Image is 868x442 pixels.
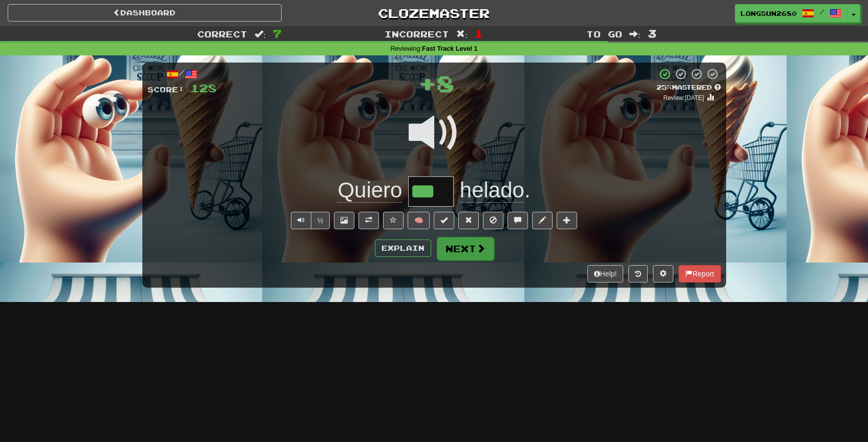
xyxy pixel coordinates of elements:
[663,94,704,102] small: Review: [DATE]
[586,29,622,39] span: To go
[297,4,571,22] a: Clozemaster
[255,30,266,38] span: :
[648,27,657,39] span: 3
[657,83,672,91] span: 25 %
[337,178,402,203] span: Quiero
[507,212,528,229] button: Discuss sentence (alt+u)
[740,9,797,18] span: LongSun2680
[418,68,436,98] span: +
[434,212,454,229] button: Set this sentence to 100% Mastered (alt+m)
[532,212,553,229] button: Edit sentence (alt+d)
[147,85,184,94] span: Score:
[679,265,721,283] button: Report
[456,30,468,38] span: :
[437,237,494,260] button: Next
[408,212,430,229] button: 🧠
[147,68,217,81] div: /
[289,212,330,229] div: Text-to-speech controls
[273,27,282,39] span: 7
[475,27,483,39] span: 1
[197,29,247,39] span: Correct
[422,45,478,52] strong: Fast Track Level 1
[629,30,641,38] span: :
[385,29,449,39] span: Incorrect
[557,212,577,229] button: Add to collection (alt+a)
[735,4,848,23] a: LongSun2680 /
[657,83,721,92] div: Mastered
[436,70,454,96] span: 8
[483,212,503,229] button: Ignore sentence (alt+i)
[460,178,524,203] span: helado
[454,178,530,203] span: .
[587,265,624,283] button: Help!
[311,212,330,229] button: ½
[8,4,282,22] a: Dashboard
[628,265,648,283] button: Round history (alt+y)
[383,212,404,229] button: Favorite sentence (alt+f)
[190,82,217,94] span: 128
[819,8,824,15] span: /
[458,212,479,229] button: Reset to 0% Mastered (alt+r)
[334,212,354,229] button: Show image (alt+x)
[375,239,431,257] button: Explain
[291,212,311,229] button: Play sentence audio (ctl+space)
[358,212,379,229] button: Toggle translation (alt+t)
